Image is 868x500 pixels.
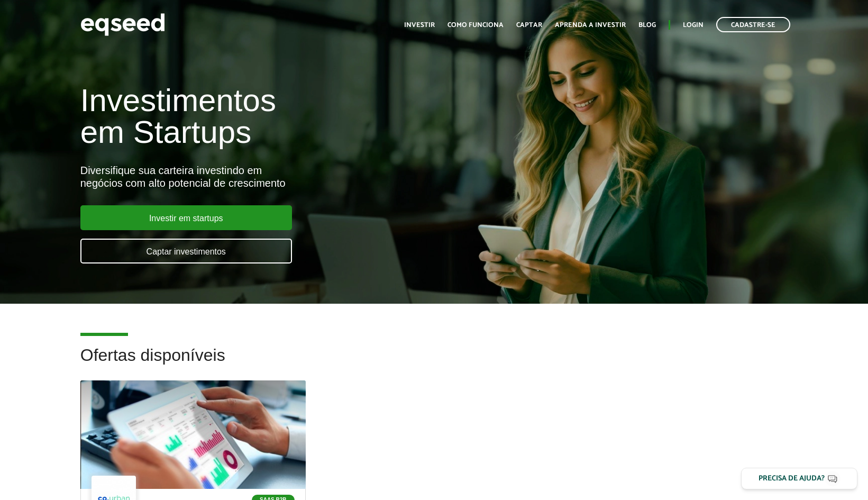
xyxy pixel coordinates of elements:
[683,22,703,29] a: Login
[447,22,504,29] a: Como funciona
[516,22,542,29] a: Captar
[638,22,656,29] a: Blog
[80,346,788,380] h2: Ofertas disponíveis
[404,22,435,29] a: Investir
[80,239,292,263] a: Captar investimentos
[80,85,499,148] h1: Investimentos em Startups
[80,164,499,189] div: Diversifique sua carteira investindo em negócios com alto potencial de crescimento
[80,11,165,39] img: EqSeed
[80,205,292,230] a: Investir em startups
[716,17,790,32] a: Cadastre-se
[555,22,626,29] a: Aprenda a investir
